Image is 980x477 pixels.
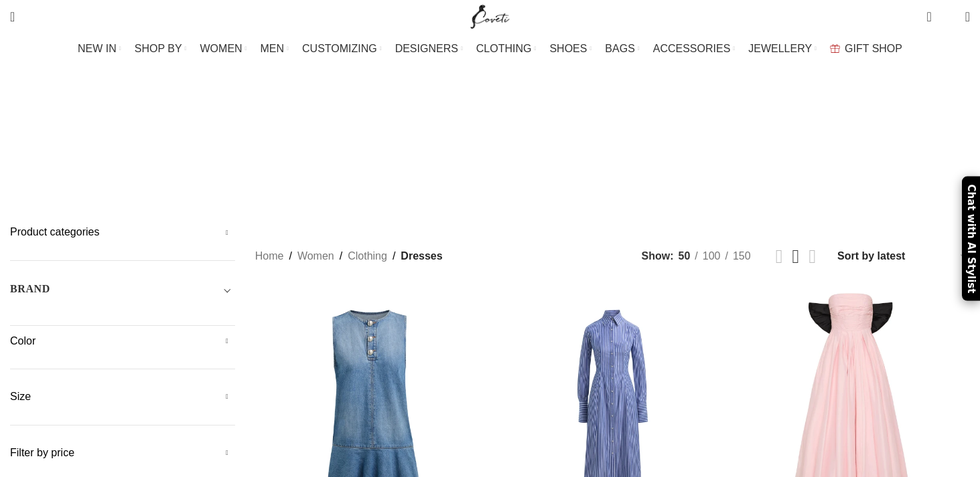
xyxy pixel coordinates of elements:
a: Beachwear [184,119,246,152]
a: Shorts [421,153,460,185]
span: Bodysuit [265,129,313,142]
span: CLOTHING [476,42,532,55]
span: Robes [916,129,949,142]
a: Site logo [468,10,512,21]
span: DESIGNERS [395,42,458,55]
a: Tops [534,153,559,185]
span: WOMEN [200,42,242,55]
span: Hoodies [451,129,495,142]
a: 100 [698,248,725,265]
a: DESIGNERS [395,35,463,62]
a: Activewear [100,119,163,152]
span: NEW IN [78,42,117,55]
a: Dresses [387,119,431,152]
span: Skirts [480,163,514,175]
a: NEW IN [78,35,121,62]
nav: Breadcrumb [255,248,443,265]
h5: BRAND [10,282,50,296]
a: Grid view 2 [776,247,783,266]
a: SHOES [549,35,591,62]
span: kimono [646,129,685,142]
a: BAGS [605,35,639,62]
a: 150 [728,248,756,265]
a: Clothing [31,119,80,152]
span: Knitwear [705,129,755,142]
a: kimono [646,119,685,152]
span: Beachwear [184,129,246,142]
a: Search [3,3,21,30]
span: Pants [864,129,895,142]
span: Jackets [514,129,558,142]
span: Tops [534,163,559,175]
a: GIFT SHOP [830,35,902,62]
a: WOMEN [200,35,247,62]
a: JEWELLERY [748,35,817,62]
span: Shorts [421,163,460,175]
a: SHOP BY [135,35,187,62]
h1: Dresses [436,77,544,112]
span: Loungewear [775,129,844,142]
a: 0 [920,3,938,30]
a: Clothing [348,248,387,265]
a: Knitwear [705,119,755,152]
select: Shop order [836,246,970,266]
a: 50 [674,248,695,265]
a: Pants [864,119,895,152]
a: ACCESSORIES [653,35,736,62]
span: CUSTOMIZING [302,42,377,55]
h5: Product categories [10,225,235,240]
span: MEN [261,42,285,55]
div: Main navigation [3,35,977,62]
a: Jackets [514,119,558,152]
span: BAGS [605,42,634,55]
span: 0 [944,13,955,23]
div: Toggle filter [10,281,235,305]
span: GIFT SHOP [845,42,902,55]
a: Loungewear [775,119,844,152]
a: Go back [403,81,436,108]
span: ACCESSORIES [653,42,731,55]
a: CLOTHING [476,35,537,62]
span: Dresses [401,248,442,265]
span: Dresses [387,129,431,142]
a: Coats [334,119,366,152]
h5: Filter by price [10,446,235,460]
span: SHOP BY [135,42,182,55]
a: MEN [261,35,289,62]
span: 50 [679,250,691,262]
span: Show [642,248,674,265]
a: CUSTOMIZING [302,35,382,62]
span: Activewear [100,129,163,142]
a: Hoodies [451,119,495,152]
h5: Color [10,334,235,349]
a: Home [255,248,284,265]
span: 0 [928,7,938,17]
a: Women [297,248,334,265]
a: Grid view 4 [809,247,816,266]
img: GiftBag [830,44,840,53]
span: JEWELLERY [748,42,812,55]
span: SHOES [549,42,587,55]
a: Grid view 3 [792,247,800,266]
span: Coats [334,129,366,142]
span: 150 [733,250,751,262]
a: Robes [916,119,949,152]
h5: Size [10,389,235,404]
span: Clothing [31,129,80,142]
a: Jumpsuit [579,119,626,152]
a: Bodysuit [265,119,313,152]
span: Jumpsuit [579,129,626,142]
a: Skirts [480,153,514,185]
span: 100 [703,250,721,262]
div: My Wishlist [942,3,955,30]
